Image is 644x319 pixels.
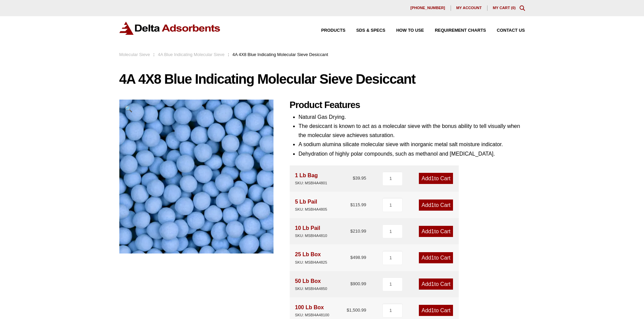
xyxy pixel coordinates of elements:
[310,28,345,33] a: Products
[497,28,525,33] span: Contact Us
[153,52,155,57] span: :
[295,303,329,318] div: 100 Lb Box
[419,252,453,263] a: Add1to Cart
[158,52,224,57] a: 4A Blue Indicating Molecular Sieve
[295,312,329,318] div: SKU: MSBI4A48100
[431,229,434,234] span: 1
[295,276,327,292] div: 50 Lb Box
[295,180,327,186] div: SKU: MSBI4A4801
[321,28,345,33] span: Products
[419,226,453,237] a: Add1to Cart
[353,176,355,181] span: $
[385,28,424,33] a: How to Use
[424,28,486,33] a: Requirement Charts
[435,28,486,33] span: Requirement Charts
[350,229,353,234] span: $
[410,6,445,10] span: [PHONE_NUMBER]
[347,308,366,313] bdi: 1,500.99
[350,255,366,260] bdi: 498.99
[520,5,525,11] div: Toggle Modal Content
[345,28,385,33] a: SDS & SPECS
[350,202,353,207] span: $
[299,149,525,158] li: Dehydration of highly polar compounds, such as methanol and [MEDICAL_DATA].
[295,259,327,266] div: SKU: MSBI4A4825
[350,281,353,286] span: $
[431,176,434,181] span: 1
[350,229,366,234] bdi: 210.99
[431,308,434,313] span: 1
[431,255,434,261] span: 1
[295,250,327,265] div: 25 Lb Box
[299,122,525,140] li: The desiccant is known to act as a molecular sieve with the bonus ability to tell visually when t...
[396,28,424,33] span: How to Use
[299,140,525,149] li: A sodium alumina silicate molecular sieve with inorganic metal salt moisture indicator.
[451,5,487,11] a: My account
[431,281,434,287] span: 1
[299,112,525,122] li: Natural Gas Drying.
[119,22,221,35] img: Delta Adsorbents
[419,305,453,316] a: Add1to Cart
[119,72,525,86] h1: 4A 4X8 Blue Indicating Molecular Sieve Desiccant
[233,52,328,57] span: 4A 4X8 Blue Indicating Molecular Sieve Desiccant
[295,206,327,213] div: SKU: MSBI4A4805
[419,200,453,211] a: Add1to Cart
[350,202,366,207] bdi: 115.99
[295,286,327,292] div: SKU: MSBI4A4850
[486,28,525,33] a: Contact Us
[295,171,327,186] div: 1 Lb Bag
[295,197,327,213] div: 5 Lb Pail
[290,100,525,111] h2: Product Features
[350,281,366,286] bdi: 900.99
[228,52,229,57] span: :
[356,28,385,33] span: SDS & SPECS
[119,100,138,118] a: View full-screen image gallery
[353,176,366,181] bdi: 39.95
[350,255,353,260] span: $
[405,5,451,11] a: [PHONE_NUMBER]
[493,6,516,10] a: My Cart (0)
[431,202,434,208] span: 1
[125,105,133,112] span: 🔍
[347,308,349,313] span: $
[119,52,150,57] a: Molecular Sieve
[295,233,327,239] div: SKU: MSBI4A4810
[456,6,482,10] span: My account
[295,223,327,239] div: 10 Lb Pail
[419,278,453,290] a: Add1to Cart
[419,173,453,184] a: Add1to Cart
[512,6,514,10] span: 0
